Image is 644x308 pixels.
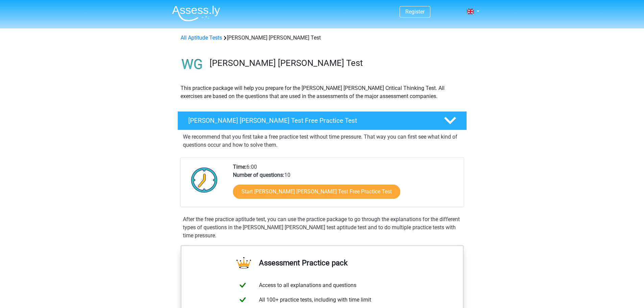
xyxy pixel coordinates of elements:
a: [PERSON_NAME] [PERSON_NAME] Test Free Practice Test [175,111,470,130]
img: watson glaser test [178,50,207,79]
img: Clock [187,163,221,197]
p: We recommend that you first take a free practice test without time pressure. That way you can fir... [183,133,461,149]
h4: [PERSON_NAME] [PERSON_NAME] Test Free Practice Test [188,117,433,124]
div: [PERSON_NAME] [PERSON_NAME] Test [178,34,467,42]
b: Number of questions: [233,172,284,178]
div: 6:00 10 [228,163,463,207]
a: Start [PERSON_NAME] [PERSON_NAME] Test Free Practice Test [233,185,400,199]
b: Time: [233,164,246,170]
p: This practice package will help you prepare for the [PERSON_NAME] [PERSON_NAME] Critical Thinking... [181,84,464,100]
div: After the free practice aptitude test, you can use the practice package to go through the explana... [180,215,464,240]
img: Assessly [172,5,220,21]
h3: [PERSON_NAME] [PERSON_NAME] Test [210,58,461,68]
a: All Aptitude Tests [181,34,222,41]
a: Register [405,8,425,15]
